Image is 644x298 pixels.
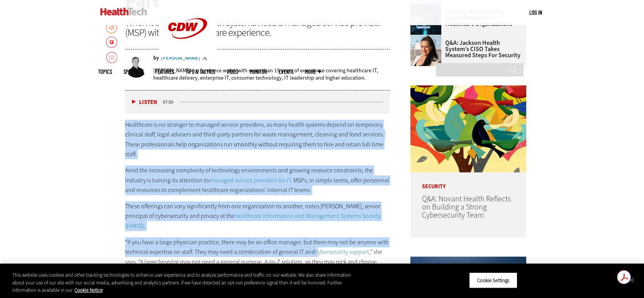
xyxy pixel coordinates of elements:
button: Cookie Settings [469,272,517,288]
p: Amid the increasing complexity of technology environments and growing resource constraints, the i... [125,165,390,195]
p: These offerings can vary significantly from one organization to another, notes [PERSON_NAME], sen... [125,201,390,231]
a: Log in [529,9,542,16]
button: Listen [132,99,157,105]
a: cybersecurity support [315,248,369,256]
a: CDW [159,51,217,59]
p: “If you have a large physician practice, there may be an office manager, but there may not be any... [125,237,390,277]
a: Features [155,69,174,75]
div: User menu [529,9,542,17]
a: Events [279,69,293,75]
span: More [305,69,321,75]
a: Tips & Tactics [186,69,215,75]
div: media player [125,90,390,114]
a: Video [227,69,238,75]
div: duration [162,99,179,106]
p: Healthcare is no stranger to managed service providers, as many health systems depend on temporar... [125,120,390,159]
a: More information about your privacy [75,287,103,293]
a: managed service providers for IT [209,176,291,184]
img: Home [100,8,147,15]
a: Q&A: Novant Health Reflects on Building a Strong Cybersecurity Team [422,194,511,220]
a: MonITor [250,69,267,75]
p: Security [410,172,526,189]
img: abstract illustration of a tree [410,85,526,172]
span: Specialty [124,69,144,75]
span: Topics [98,69,112,75]
div: This website uses cookies and other tracking technologies to enhance user experience and to analy... [12,271,354,294]
a: Healthcare Information and Management Systems Society (HIMSS) [125,212,381,230]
